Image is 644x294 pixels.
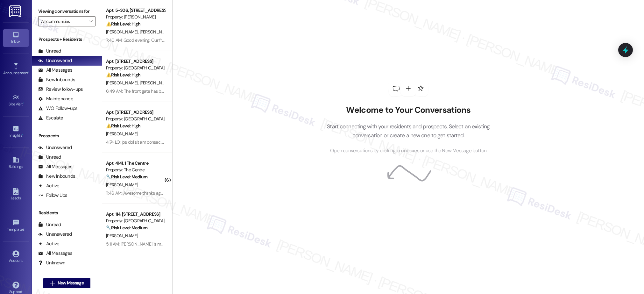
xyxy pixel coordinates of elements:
div: 5:11 AM: [PERSON_NAME] is my partner, I'm her wife. you just have our numbers switched is all. Th... [106,241,316,247]
div: Apt. [STREET_ADDRESS] [106,58,165,65]
div: Active [38,183,60,189]
a: Inbox [3,29,29,47]
div: All Messages [38,250,72,257]
i:  [89,19,92,24]
div: New Inbounds [38,76,75,83]
strong: 🔧 Risk Level: Medium [106,174,147,180]
span: [PERSON_NAME] [106,182,138,188]
div: Unanswered [38,231,72,238]
span: • [28,70,29,74]
span: • [23,101,24,105]
div: Active [38,240,60,247]
div: Apt. 114, [STREET_ADDRESS] [106,211,165,218]
span: [PERSON_NAME] [140,29,172,35]
div: Property: [GEOGRAPHIC_DATA] [106,65,165,71]
div: Follow Ups [38,192,67,199]
div: Property: The Centre [106,167,165,173]
div: 6:49 AM: The front gate has been broken when would that be fixed? [106,88,232,94]
div: Unread [38,48,61,54]
span: Open conversations by clicking on inboxes or use the New Message button [330,147,486,155]
div: Unknown [38,260,65,266]
span: [PERSON_NAME] [106,29,140,35]
a: Templates • [3,217,29,234]
span: • [25,226,25,231]
div: New Inbounds [38,173,75,180]
span: • [22,132,23,137]
div: Maintenance [38,96,73,102]
div: Unread [38,154,61,161]
div: Apt. 5~306, [STREET_ADDRESS] [106,7,165,14]
div: All Messages [38,67,72,74]
div: Apt. 4141, 1 The Centre [106,160,165,167]
div: Unread [38,221,61,228]
img: ResiDesk Logo [9,5,22,17]
div: Unanswered [38,144,72,151]
strong: 🔧 Risk Level: Medium [106,225,147,231]
div: Review follow-ups [38,86,83,93]
span: New Message [58,280,84,286]
div: Property: [PERSON_NAME] [106,14,165,20]
div: Prospects + Residents [32,36,102,43]
span: [PERSON_NAME] [106,80,140,86]
div: Residents [32,210,102,216]
div: WO Follow-ups [38,105,77,112]
div: Prospects [32,133,102,139]
div: Property: [GEOGRAPHIC_DATA] [106,218,165,224]
div: Apt. [STREET_ADDRESS] [106,109,165,116]
a: Leads [3,186,29,203]
span: [PERSON_NAME] [106,233,138,239]
div: 11:46 AM: Awesome thanks again and my payment will be in the mail 📬 [DATE] morning or tonight!!! [106,190,288,196]
a: Insights • [3,123,29,140]
strong: ⚠️ Risk Level: High [106,21,140,27]
p: Start connecting with your residents and prospects. Select an existing conversation or create a n... [317,122,499,140]
span: [PERSON_NAME] [106,131,138,137]
h2: Welcome to Your Conversations [317,105,499,115]
strong: ⚠️ Risk Level: High [106,123,140,129]
a: Account [3,248,29,266]
a: Site Visit • [3,92,29,109]
div: Property: [GEOGRAPHIC_DATA] [106,116,165,122]
i:  [50,281,55,286]
button: New Message [43,278,90,288]
input: All communities [41,16,85,26]
a: Buildings [3,154,29,172]
span: [PERSON_NAME] [140,80,172,86]
strong: ⚠️ Risk Level: High [106,72,140,78]
div: Escalate [38,115,63,121]
div: Unanswered [38,57,72,64]
label: Viewing conversations for [38,6,96,16]
div: All Messages [38,163,72,170]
